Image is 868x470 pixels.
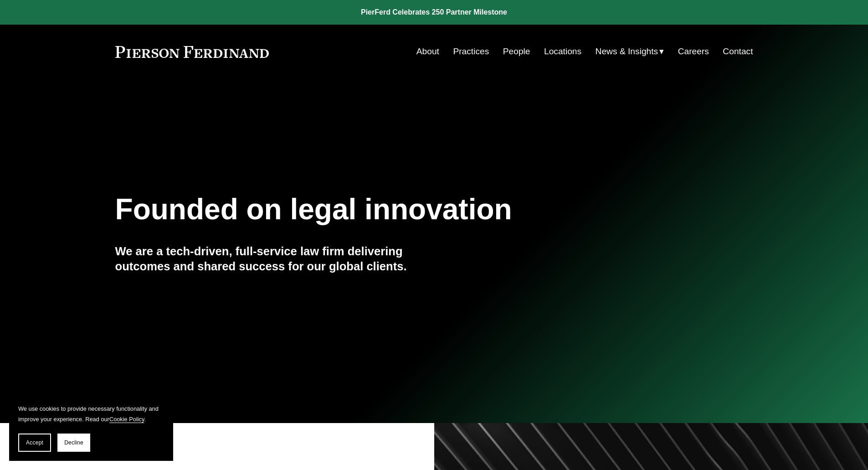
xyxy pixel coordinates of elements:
[109,416,144,423] a: Cookie Policy
[115,193,647,226] h1: Founded on legal innovation
[544,43,581,60] a: Locations
[416,43,439,60] a: About
[18,434,51,452] button: Accept
[723,43,753,60] a: Contact
[64,439,83,446] span: Decline
[115,244,434,274] h4: We are a tech-driven, full-service law firm delivering outcomes and shared success for our global...
[503,43,530,60] a: People
[18,403,164,424] p: We use cookies to provide necessary functionality and improve your experience. Read our .
[596,44,658,60] span: News & Insights
[596,43,664,60] a: folder dropdown
[678,43,709,60] a: Careers
[26,439,43,446] span: Accept
[57,434,90,452] button: Decline
[453,43,489,60] a: Practices
[9,394,173,461] section: Cookie banner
